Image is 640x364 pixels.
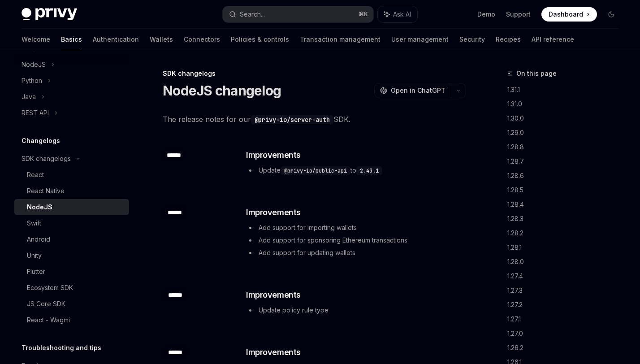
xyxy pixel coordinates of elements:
[251,115,333,124] a: @privy-io/server-auth
[163,82,281,99] h1: NodeJS changelog
[246,305,465,316] li: Update policy rule type
[27,250,42,261] div: Unity
[507,82,626,97] a: 1.31.1
[14,280,129,296] a: Ecosystem SDK
[246,235,465,246] li: Add support for sponsoring Ethereum transactions
[27,315,70,325] div: React - Wagmi
[163,69,466,78] div: SDK changelogs
[393,10,411,19] span: Ask AI
[231,29,289,50] a: Policies & controls
[27,202,52,212] div: NodeJS
[374,83,451,98] button: Open in ChatGPT
[184,29,220,50] a: Connectors
[549,10,583,19] span: Dashboard
[14,312,129,328] a: React - Wagmi
[300,29,381,50] a: Transaction management
[506,10,531,19] a: Support
[246,346,301,359] span: Improvements
[14,296,129,312] a: JS Core SDK
[22,135,60,146] h5: Changelogs
[459,29,485,50] a: Security
[251,115,333,125] code: @privy-io/server-auth
[27,186,65,196] div: React Native
[27,234,50,245] div: Android
[14,215,129,231] a: Swift
[359,11,368,18] span: ⌘ K
[507,126,626,140] a: 1.29.0
[477,10,495,19] a: Demo
[507,212,626,226] a: 1.28.3
[22,153,71,164] div: SDK changelogs
[61,29,82,50] a: Basics
[281,166,350,175] code: @privy-io/public-api
[507,312,626,326] a: 1.27.1
[22,75,42,86] div: Python
[507,269,626,283] a: 1.27.4
[391,29,449,50] a: User management
[507,169,626,183] a: 1.28.6
[27,169,44,180] div: React
[507,140,626,154] a: 1.28.8
[541,7,597,22] a: Dashboard
[150,29,173,50] a: Wallets
[14,231,129,247] a: Android
[507,183,626,197] a: 1.28.5
[223,6,373,22] button: Search...⌘K
[246,165,465,176] li: Update to
[507,154,626,169] a: 1.28.7
[246,247,465,258] li: Add support for updating wallets
[507,97,626,111] a: 1.31.0
[507,326,626,341] a: 1.27.0
[507,255,626,269] a: 1.28.0
[27,299,65,309] div: JS Core SDK
[240,9,265,20] div: Search...
[22,108,49,118] div: REST API
[604,7,618,22] button: Toggle dark mode
[356,166,382,175] code: 2.43.1
[14,167,129,183] a: React
[516,68,557,79] span: On this page
[22,8,77,21] img: dark logo
[14,183,129,199] a: React Native
[246,206,301,219] span: Improvements
[532,29,574,50] a: API reference
[163,113,466,126] span: The release notes for our SDK.
[14,264,129,280] a: Flutter
[27,282,73,293] div: Ecosystem SDK
[507,283,626,298] a: 1.27.3
[14,199,129,215] a: NodeJS
[246,149,301,161] span: Improvements
[507,111,626,126] a: 1.30.0
[391,86,445,95] span: Open in ChatGPT
[14,247,129,264] a: Unity
[496,29,521,50] a: Recipes
[507,197,626,212] a: 1.28.4
[246,222,465,233] li: Add support for importing wallets
[27,218,41,229] div: Swift
[378,6,417,22] button: Ask AI
[22,91,36,102] div: Java
[27,266,45,277] div: Flutter
[507,240,626,255] a: 1.28.1
[22,342,101,353] h5: Troubleshooting and tips
[93,29,139,50] a: Authentication
[22,59,46,70] div: NodeJS
[507,226,626,240] a: 1.28.2
[22,29,50,50] a: Welcome
[507,298,626,312] a: 1.27.2
[246,289,301,301] span: Improvements
[507,341,626,355] a: 1.26.2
